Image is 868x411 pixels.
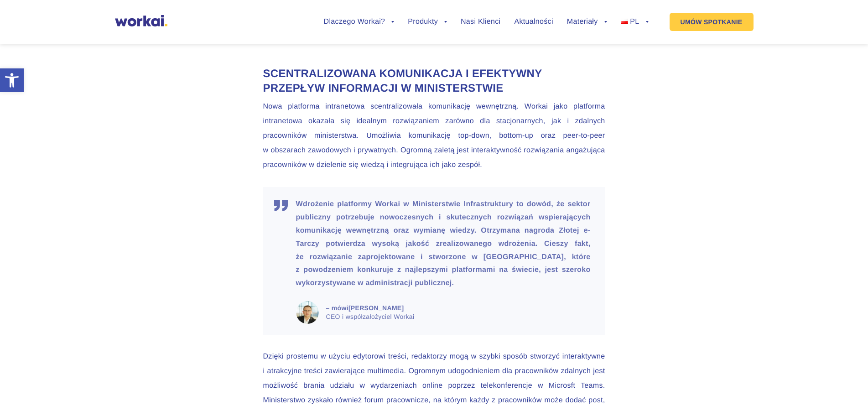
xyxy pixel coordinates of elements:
a: UMÓW SPOTKANIE [670,13,754,31]
a: Dlaczego Workai? [324,18,395,26]
a: Materiały [567,18,607,26]
h2: Scentralizowana komunikacja i efektywny przepływ informacji w Ministerstwie [263,67,605,96]
a: Produkty [408,18,447,26]
a: PL [621,18,649,26]
a: Aktualności [514,18,553,26]
p: Wdrożenie platformy Workai w Ministerstwie Infrastruktury to dowód, że sektor publiczny potrzebuj... [296,198,591,290]
img: Łukasz Skłodowski, Workai [296,301,319,324]
b: [PERSON_NAME] [348,304,404,312]
p: Nowa platforma intranetowa scentralizowała komunikację wewnętrzną. Workai jako platforma intranet... [263,99,605,172]
span: – mówi [326,304,589,321]
em: CEO i współzałożyciel Workai [326,312,589,321]
span: PL [630,18,639,26]
a: Nasi Klienci [461,18,500,26]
